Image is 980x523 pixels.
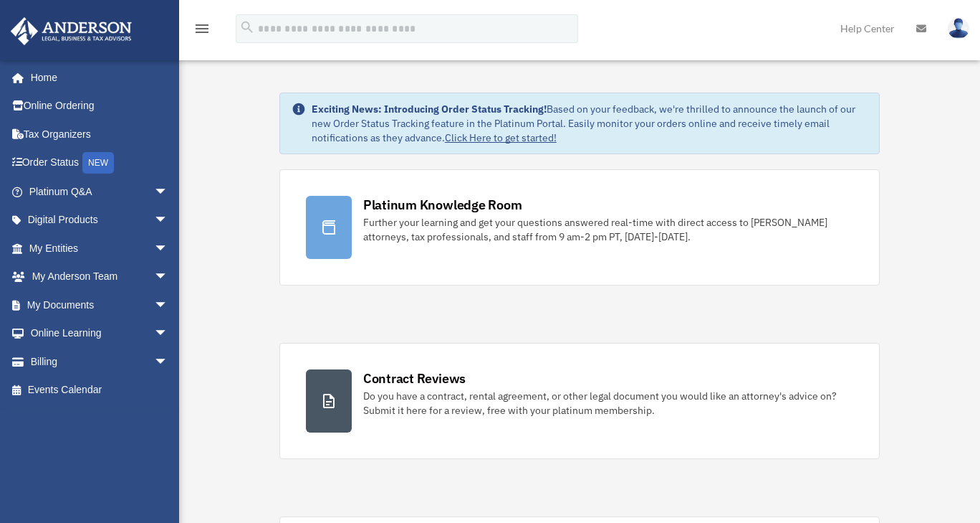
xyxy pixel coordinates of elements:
[193,20,211,37] i: menu
[10,206,190,235] a: Digital Productsarrow_drop_down
[154,206,183,235] span: arrow_drop_down
[239,19,255,35] i: search
[154,319,183,349] span: arrow_drop_down
[312,102,868,145] div: Based on your feedback, we're thrilled to announce the launch of our new Order Status Tracking fe...
[279,169,880,286] a: Platinum Knowledge Room Further your learning and get your questions answered real-time with dire...
[445,131,557,144] a: Click Here to get started!
[154,177,183,207] span: arrow_drop_down
[193,25,211,37] a: menu
[154,263,183,292] span: arrow_drop_down
[363,389,853,418] div: Do you have a contract, rental agreement, or other legal document you would like an attorney's ad...
[10,234,190,263] a: My Entitiesarrow_drop_down
[10,376,190,405] a: Events Calendar
[363,215,853,244] div: Further your learning and get your questions answered real-time with direct access to [PERSON_NAM...
[363,369,466,387] div: Contract Reviews
[10,319,190,348] a: Online Learningarrow_drop_down
[948,18,969,39] img: User Pic
[312,103,547,116] strong: Exciting News: Introducing Order Status Tracking!
[154,347,183,377] span: arrow_drop_down
[82,152,114,174] div: NEW
[10,263,190,291] a: My Anderson Teamarrow_drop_down
[10,177,190,206] a: Platinum Q&Aarrow_drop_down
[10,347,190,376] a: Billingarrow_drop_down
[154,234,183,263] span: arrow_drop_down
[10,63,183,92] a: Home
[10,149,190,178] a: Order StatusNEW
[10,291,190,319] a: My Documentsarrow_drop_down
[10,92,190,121] a: Online Ordering
[363,196,522,214] div: Platinum Knowledge Room
[6,17,136,45] img: Anderson Advisors Platinum Portal
[154,291,183,320] span: arrow_drop_down
[10,120,190,149] a: Tax Organizers
[279,343,880,459] a: Contract Reviews Do you have a contract, rental agreement, or other legal document you would like...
